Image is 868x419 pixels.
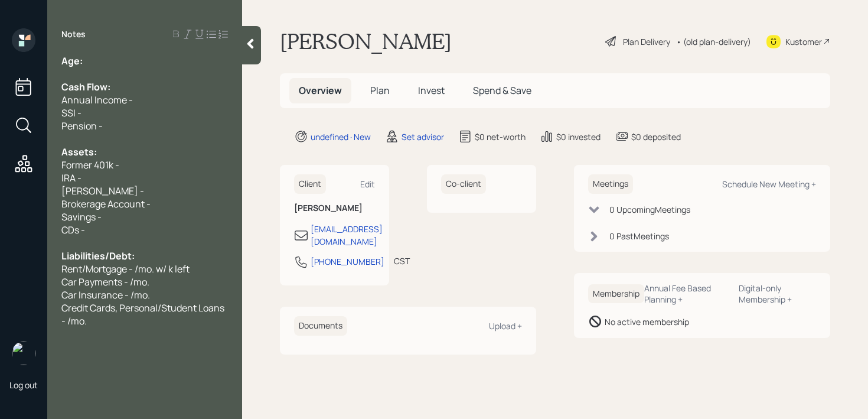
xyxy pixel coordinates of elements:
span: Plan [370,84,390,97]
div: No active membership [605,316,689,328]
div: $0 net-worth [475,131,526,143]
span: SSI - [61,106,81,119]
span: Annual Income - [61,93,133,106]
span: Assets: [61,145,97,158]
span: Car Insurance - /mo. [61,288,150,301]
div: [PHONE_NUMBER] [311,255,384,268]
div: Kustomer [785,35,822,48]
span: Pension - [61,119,103,132]
div: Log out [9,379,38,391]
div: [EMAIL_ADDRESS][DOMAIN_NAME] [311,223,383,248]
div: Schedule New Meeting + [722,178,816,190]
h6: Co-client [441,174,486,194]
div: Plan Delivery [623,35,670,48]
div: Edit [360,178,375,190]
div: $0 invested [556,131,601,143]
img: retirable_logo.png [12,342,35,365]
div: undefined · New [311,131,371,143]
h1: [PERSON_NAME] [280,28,452,54]
h6: Client [294,174,326,194]
span: CDs - [61,223,85,236]
span: Credit Cards, Personal/Student Loans - /mo. [61,301,226,327]
div: Annual Fee Based Planning + [644,282,729,305]
div: 0 Upcoming Meeting s [609,203,690,216]
h6: [PERSON_NAME] [294,203,375,213]
span: [PERSON_NAME] - [61,184,144,197]
span: IRA - [61,171,81,184]
h6: Documents [294,316,347,336]
span: Liabilities/Debt: [61,249,135,262]
div: Set advisor [402,131,444,143]
div: Digital-only Membership + [739,282,816,305]
span: Spend & Save [473,84,531,97]
h6: Meetings [588,174,633,194]
label: Notes [61,28,86,40]
span: Cash Flow: [61,80,110,93]
span: Savings - [61,210,102,223]
div: 0 Past Meeting s [609,230,669,242]
h6: Membership [588,284,644,304]
div: Upload + [489,320,522,332]
span: Brokerage Account - [61,197,151,210]
span: Age: [61,54,83,67]
div: CST [394,255,410,267]
span: Rent/Mortgage - /mo. w/ k left [61,262,190,275]
span: Former 401k - [61,158,119,171]
div: $0 deposited [631,131,681,143]
span: Invest [418,84,445,97]
span: Overview [299,84,342,97]
span: Car Payments - /mo. [61,275,149,288]
div: • (old plan-delivery) [676,35,751,48]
